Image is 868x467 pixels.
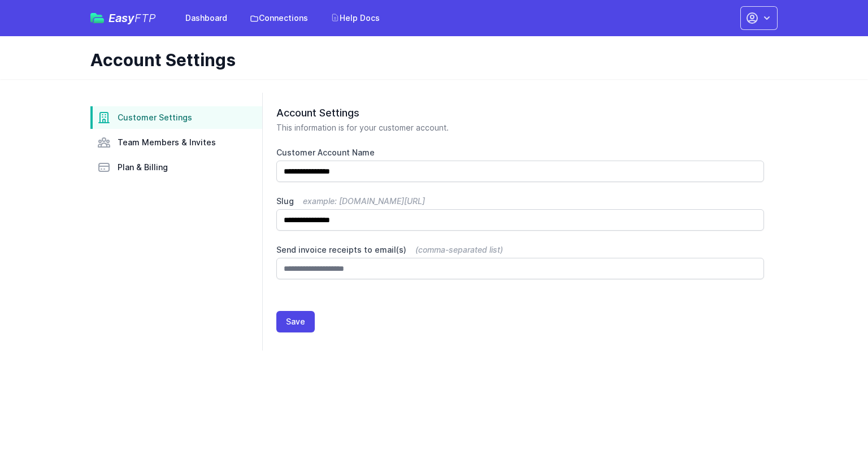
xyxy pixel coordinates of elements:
[90,13,104,23] img: easyftp_logo.png
[90,106,262,129] a: Customer Settings
[276,106,764,120] h2: Account Settings
[118,137,216,148] span: Team Members & Invites
[90,12,156,24] a: EasyFTP
[90,50,769,70] h1: Account Settings
[134,11,156,25] span: FTP
[303,196,425,206] span: example: [DOMAIN_NAME][URL]
[243,8,315,28] a: Connections
[90,156,262,179] a: Plan & Billing
[324,8,387,28] a: Help Docs
[276,122,764,133] p: This information is for your customer account.
[276,311,315,332] button: Save
[90,131,262,154] a: Team Members & Invites
[415,245,503,254] span: (comma-separated list)
[276,196,764,207] label: Slug
[179,8,234,28] a: Dashboard
[276,147,764,158] label: Customer Account Name
[118,162,168,173] span: Plan & Billing
[118,112,192,123] span: Customer Settings
[276,244,764,256] label: Send invoice receipts to email(s)
[108,12,156,24] span: Easy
